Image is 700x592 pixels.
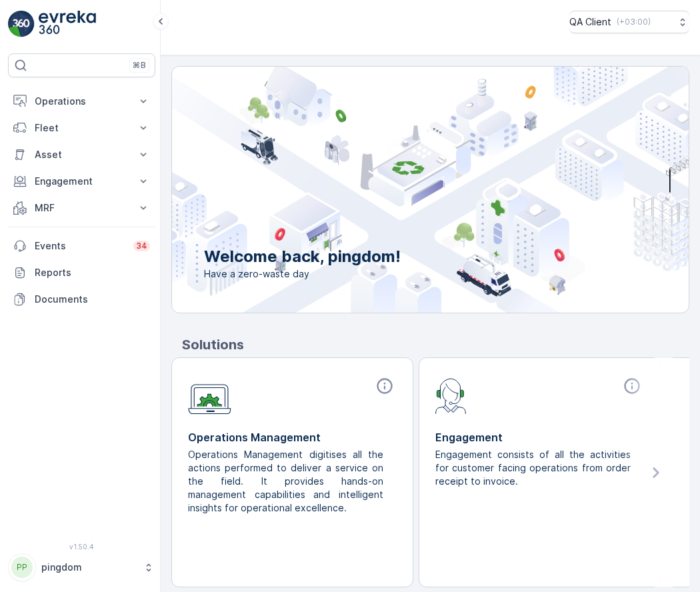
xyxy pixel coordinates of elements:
p: 34 [136,241,147,251]
img: module-icon [188,377,231,415]
button: MRF [8,195,155,221]
button: PPpingdom [8,553,155,581]
button: Engagement [8,168,155,195]
span: v 1.50.4 [8,543,155,551]
p: pingdom [41,561,137,574]
p: Operations Management digitises all the actions performed to deliver a service on the field. It p... [188,448,386,515]
p: ⌘B [133,60,146,71]
p: Welcome back, pingdom! [204,246,401,267]
button: Fleet [8,115,155,141]
span: Have a zero-waste day [204,267,401,281]
button: Operations [8,88,155,115]
img: city illustration [112,67,689,313]
p: ( +03:00 ) [617,17,651,27]
p: QA Client [569,15,611,29]
img: logo [8,11,35,37]
p: Asset [35,148,129,161]
p: Engagement [435,429,644,445]
a: Events34 [8,233,155,259]
p: Reports [35,266,150,279]
img: module-icon [435,377,467,414]
p: Fleet [35,121,129,135]
p: Operations [35,95,129,108]
a: Documents [8,286,155,313]
img: logo_light-DOdMpM7g.png [39,11,96,37]
div: PP [11,557,33,578]
p: Operations Management [188,429,397,445]
p: Documents [35,293,150,306]
p: Solutions [182,335,689,355]
p: Events [35,239,125,253]
p: MRF [35,201,129,215]
button: QA Client(+03:00) [569,11,689,33]
p: Engagement [35,175,129,188]
a: Reports [8,259,155,286]
p: Engagement consists of all the activities for customer facing operations from order receipt to in... [435,448,633,488]
button: Asset [8,141,155,168]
